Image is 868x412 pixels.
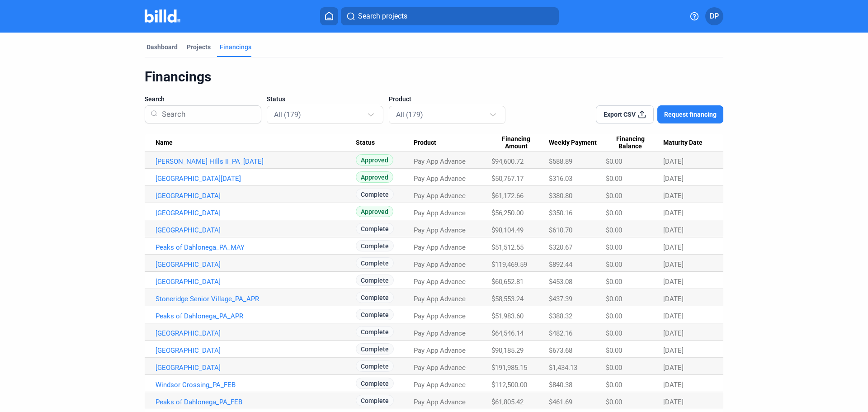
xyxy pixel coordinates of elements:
span: [DATE] [663,346,684,355]
span: $0.00 [606,209,622,217]
span: $461.69 [549,398,572,406]
span: Pay App Advance [414,346,466,355]
span: Complete [356,223,394,234]
span: [DATE] [663,364,684,372]
span: $316.03 [549,175,572,183]
span: $94,600.72 [491,157,524,166]
span: Pay App Advance [414,209,466,217]
div: Name [156,139,356,147]
span: Approved [356,154,393,166]
span: Financing Balance [606,135,655,151]
span: $61,172.66 [491,192,524,200]
span: $320.67 [549,243,572,251]
span: $191,985.15 [491,364,527,372]
span: Pay App Advance [414,278,466,286]
a: [GEOGRAPHIC_DATA] [156,260,356,269]
span: Pay App Advance [414,260,466,269]
span: $840.38 [549,381,572,389]
span: $0.00 [606,175,622,183]
span: $0.00 [606,381,622,389]
span: Pay App Advance [414,192,466,200]
span: Complete [356,395,394,406]
span: Search [145,95,165,104]
span: Search projects [358,11,407,22]
mat-select-trigger: All (179) [274,110,301,119]
span: [DATE] [663,312,684,320]
span: Export CSV [604,110,636,119]
span: Complete [356,292,394,303]
span: $0.00 [606,278,622,286]
span: $56,250.00 [491,209,524,217]
div: Financing Balance [606,135,663,151]
span: [DATE] [663,295,684,303]
span: [DATE] [663,192,684,200]
span: Pay App Advance [414,364,466,372]
span: $482.16 [549,329,572,337]
img: Billd Company Logo [145,9,180,23]
a: [GEOGRAPHIC_DATA] [156,226,356,234]
div: Financings [145,68,723,85]
span: Name [156,139,173,147]
span: $0.00 [606,329,622,337]
span: [DATE] [663,260,684,269]
span: Complete [356,360,394,372]
span: $58,553.24 [491,295,524,303]
span: Pay App Advance [414,295,466,303]
span: $1,434.13 [549,364,577,372]
span: $673.68 [549,346,572,355]
a: Peaks of Dahlonega_PA_APR [156,312,356,320]
span: $437.39 [549,295,572,303]
input: Search [158,103,255,126]
div: Status [356,139,414,147]
span: Approved [356,171,393,183]
a: [GEOGRAPHIC_DATA] [156,346,356,355]
span: Approved [356,206,393,217]
span: $0.00 [606,157,622,166]
span: Pay App Advance [414,312,466,320]
span: Product [414,139,436,147]
a: [PERSON_NAME] Hills II_PA_[DATE] [156,157,356,166]
span: Pay App Advance [414,157,466,166]
span: Financing Amount [491,135,541,151]
span: $90,185.29 [491,346,524,355]
a: [GEOGRAPHIC_DATA] [156,329,356,337]
span: $0.00 [606,260,622,269]
span: $50,767.17 [491,175,524,183]
span: $892.44 [549,260,572,269]
a: [GEOGRAPHIC_DATA] [156,192,356,200]
span: Maturity Date [663,139,703,147]
a: [GEOGRAPHIC_DATA] [156,278,356,286]
span: Complete [356,309,394,320]
span: Complete [356,189,394,200]
span: $0.00 [606,192,622,200]
span: Complete [356,343,394,355]
span: $0.00 [606,312,622,320]
div: Projects [187,43,211,52]
a: Peaks of Dahlonega_PA_FEB [156,398,356,406]
span: $119,469.59 [491,260,527,269]
span: $0.00 [606,226,622,234]
span: Pay App Advance [414,329,466,337]
span: Pay App Advance [414,398,466,406]
span: [DATE] [663,157,684,166]
span: [DATE] [663,243,684,251]
a: Stoneridge Senior Village_PA_APR [156,295,356,303]
button: Request financing [657,105,723,123]
button: Search projects [341,7,559,25]
span: $350.16 [549,209,572,217]
span: $112,500.00 [491,381,527,389]
span: [DATE] [663,329,684,337]
span: $0.00 [606,398,622,406]
button: Export CSV [596,105,654,123]
span: Product [389,95,411,104]
a: Peaks of Dahlonega_PA_MAY [156,243,356,251]
span: $0.00 [606,346,622,355]
span: Status [356,139,375,147]
a: [GEOGRAPHIC_DATA] [156,364,356,372]
span: Complete [356,275,394,286]
span: $588.89 [549,157,572,166]
a: Windsor Crossing_PA_FEB [156,381,356,389]
span: $380.80 [549,192,572,200]
div: Dashboard [146,43,178,52]
div: Financings [220,43,251,52]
